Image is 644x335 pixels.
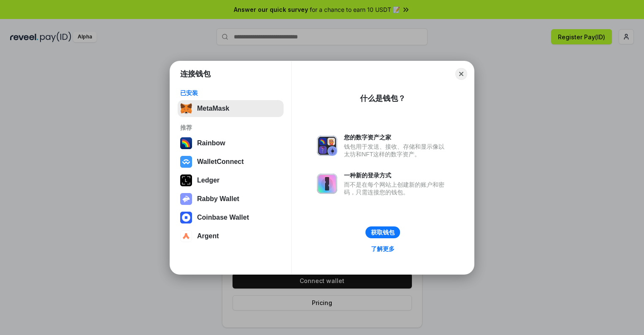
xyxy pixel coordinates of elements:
img: svg+xml,%3Csvg%20xmlns%3D%22http%3A%2F%2Fwww.w3.org%2F2000%2Fsvg%22%20fill%3D%22none%22%20viewBox... [180,193,192,205]
div: 已安装 [180,89,281,97]
div: Coinbase Wallet [197,214,249,221]
div: Argent [197,232,219,240]
div: 推荐 [180,124,281,131]
div: 而不是在每个网站上创建新的账户和密码，只需连接您的钱包。 [344,181,449,196]
button: MetaMask [178,100,284,117]
div: Rabby Wallet [197,195,239,203]
a: 了解更多 [366,243,400,254]
img: svg+xml,%3Csvg%20width%3D%2228%22%20height%3D%2228%22%20viewBox%3D%220%200%2028%2028%22%20fill%3D... [180,156,192,168]
button: Ledger [178,172,284,189]
div: MetaMask [197,105,229,112]
img: svg+xml,%3Csvg%20fill%3D%22none%22%20height%3D%2233%22%20viewBox%3D%220%200%2035%2033%22%20width%... [180,103,192,114]
div: 什么是钱包？ [360,93,406,103]
button: Rabby Wallet [178,191,284,207]
img: svg+xml,%3Csvg%20xmlns%3D%22http%3A%2F%2Fwww.w3.org%2F2000%2Fsvg%22%20fill%3D%22none%22%20viewBox... [317,136,337,156]
img: svg+xml,%3Csvg%20width%3D%2228%22%20height%3D%2228%22%20viewBox%3D%220%200%2028%2028%22%20fill%3D... [180,212,192,223]
div: Rainbow [197,139,225,147]
img: svg+xml,%3Csvg%20xmlns%3D%22http%3A%2F%2Fwww.w3.org%2F2000%2Fsvg%22%20width%3D%2228%22%20height%3... [180,174,192,186]
div: Ledger [197,177,219,184]
button: 获取钱包 [365,226,400,238]
img: svg+xml,%3Csvg%20width%3D%22120%22%20height%3D%22120%22%20viewBox%3D%220%200%20120%20120%22%20fil... [180,137,192,149]
button: Rainbow [178,135,284,152]
button: Close [455,68,467,80]
div: 钱包用于发送、接收、存储和显示像以太坊和NFT这样的数字资产。 [344,143,449,158]
button: Argent [178,228,284,245]
div: 一种新的登录方式 [344,172,449,179]
div: 您的数字资产之家 [344,133,449,141]
button: WalletConnect [178,153,284,170]
img: svg+xml,%3Csvg%20xmlns%3D%22http%3A%2F%2Fwww.w3.org%2F2000%2Fsvg%22%20fill%3D%22none%22%20viewBox... [317,174,337,194]
div: 获取钱包 [371,229,395,236]
h1: 连接钱包 [180,69,211,79]
img: svg+xml,%3Csvg%20width%3D%2228%22%20height%3D%2228%22%20viewBox%3D%220%200%2028%2028%22%20fill%3D... [180,230,192,242]
button: Coinbase Wallet [178,209,284,226]
div: 了解更多 [371,245,395,253]
div: WalletConnect [197,158,244,166]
